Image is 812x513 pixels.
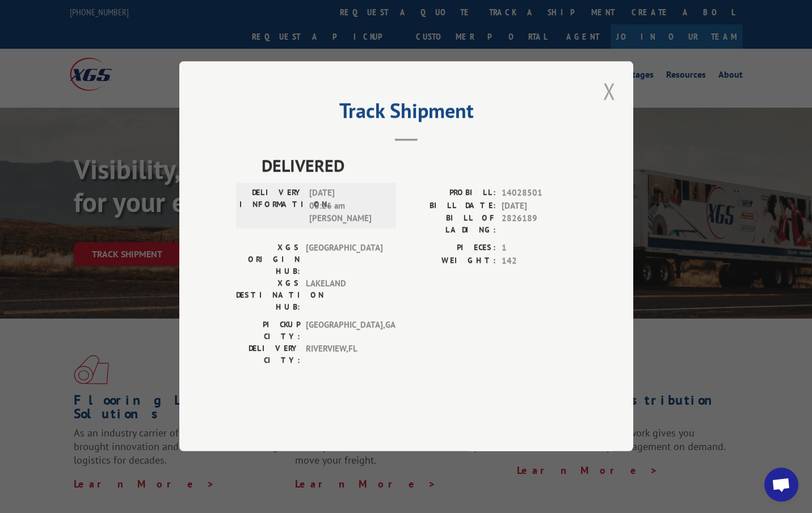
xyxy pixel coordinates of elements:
button: Close modal [600,75,619,107]
a: Open chat [764,468,798,502]
span: 2826189 [502,213,577,236]
span: [DATE] [502,200,577,213]
span: RIVERVIEW , FL [306,343,382,367]
label: PROBILL: [406,187,496,200]
span: [GEOGRAPHIC_DATA] , GA [306,319,382,343]
label: BILL OF LADING: [406,213,496,236]
label: BILL DATE: [406,200,496,213]
label: XGS ORIGIN HUB: [236,242,300,278]
label: PIECES: [406,242,496,255]
span: [DATE] 08:26 am [PERSON_NAME] [309,187,386,226]
label: PICKUP CITY: [236,319,300,343]
span: LAKELAND [306,278,382,313]
span: [GEOGRAPHIC_DATA] [306,242,382,278]
label: XGS DESTINATION HUB: [236,278,300,313]
span: 142 [502,255,577,268]
span: 14028501 [502,187,577,200]
h2: Track Shipment [236,103,577,124]
label: WEIGHT: [406,255,496,268]
span: 1 [502,242,577,255]
label: DELIVERY CITY: [236,343,300,367]
span: DELIVERED [262,153,577,179]
label: DELIVERY INFORMATION: [239,187,304,226]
